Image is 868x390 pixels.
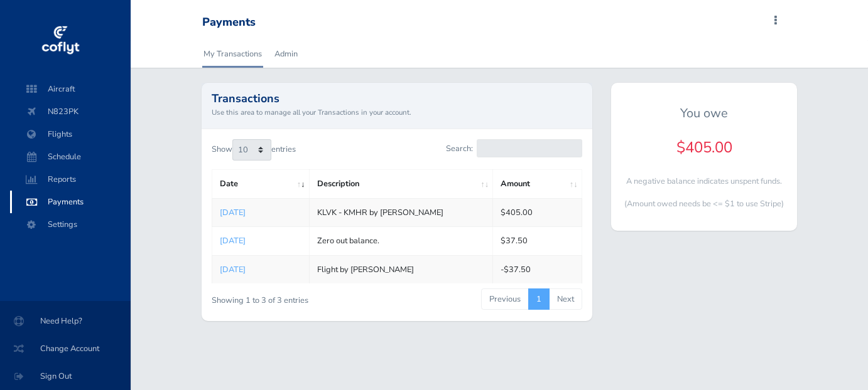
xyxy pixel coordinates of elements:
[273,40,299,68] a: Admin
[493,227,582,255] td: $37.50
[212,93,582,104] h2: Transactions
[15,365,116,387] span: Sign Out
[621,106,787,121] h5: You owe
[309,227,493,255] td: Zero out balance.
[23,100,118,123] span: N823PK
[202,40,263,68] a: My Transactions
[212,170,309,198] th: Date: activate to sort column ascending
[202,16,256,29] div: Payments
[621,175,787,187] p: A negative balance indicates unspent funds.
[477,139,582,157] input: Search:
[15,310,116,332] span: Need Help?
[493,198,582,226] td: $405.00
[309,198,493,226] td: KLVK - KMHR by [PERSON_NAME]
[23,191,118,213] span: Payments
[220,207,246,218] a: [DATE]
[220,235,246,246] a: [DATE]
[23,213,118,236] span: Settings
[446,139,582,157] label: Search:
[309,170,493,198] th: Description: activate to sort column ascending
[40,22,81,60] img: coflyt logo
[23,123,118,145] span: Flights
[528,288,550,310] a: 1
[621,198,787,210] p: (Amount owed needs be <= $1 to use Stripe)
[23,168,118,191] span: Reports
[220,264,246,275] a: [DATE]
[212,107,582,118] small: Use this area to manage all your Transactions in your account.
[493,170,582,198] th: Amount: activate to sort column ascending
[15,337,116,360] span: Change Account
[621,139,787,157] h4: $405.00
[309,255,493,283] td: Flight by [PERSON_NAME]
[23,78,118,100] span: Aircraft
[493,255,582,283] td: -$37.50
[23,145,118,168] span: Schedule
[212,139,296,161] label: Show entries
[232,139,271,161] select: Showentries
[212,287,357,307] div: Showing 1 to 3 of 3 entries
